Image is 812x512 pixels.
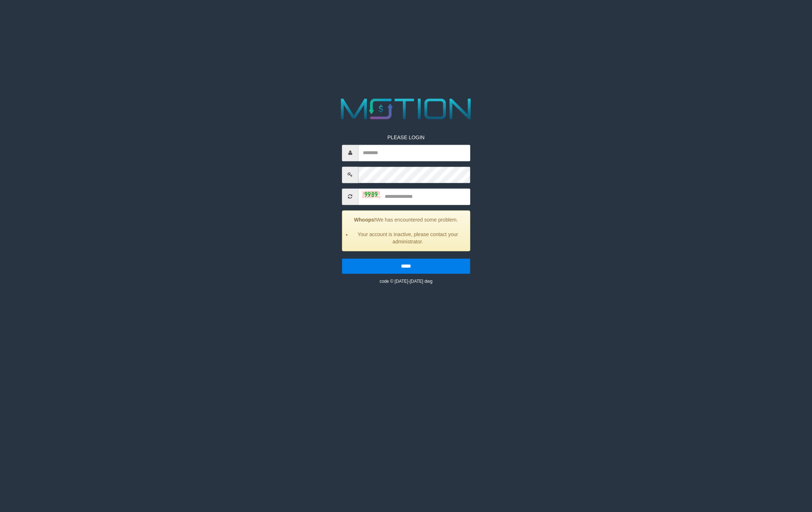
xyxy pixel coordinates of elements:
[342,134,470,141] p: PLEASE LOGIN
[362,191,380,198] img: captcha
[354,217,376,223] strong: Whoops!
[352,231,464,245] li: Your account is inactive, please contact your administrator.
[342,210,470,251] div: We has encountered some problem.
[335,95,477,123] img: MOTION_logo.png
[380,279,432,284] small: code © [DATE]-[DATE] dwg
